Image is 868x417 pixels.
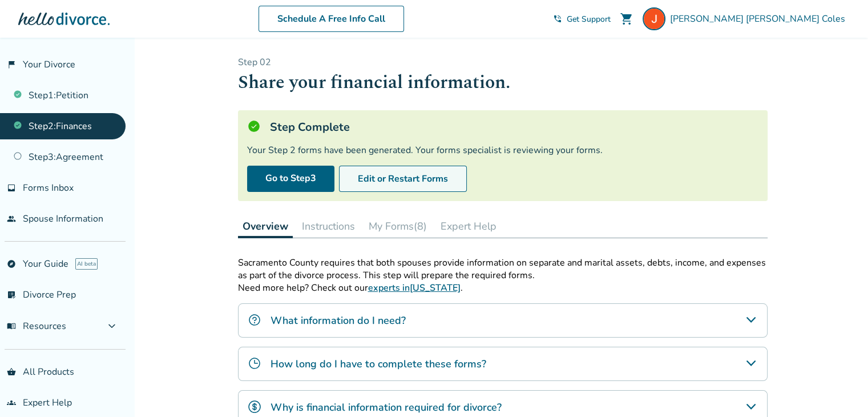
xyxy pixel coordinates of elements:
span: AI beta [75,258,98,270]
button: Edit or Restart Forms [339,166,467,192]
div: How long do I have to complete these forms? [238,347,768,381]
span: list_alt_check [7,290,16,299]
p: Step 0 2 [238,56,768,69]
img: How long do I have to complete these forms? [248,356,261,370]
span: explore [7,259,16,268]
div: What information do I need? [238,303,768,338]
iframe: Chat Widget [811,362,868,417]
h4: Why is financial information required for divorce? [271,400,502,415]
span: shopping_cart [620,12,633,26]
span: phone_in_talk [553,14,562,23]
button: Overview [238,215,293,238]
span: Forms Inbox [23,182,74,194]
span: expand_more [105,319,119,333]
button: My Forms(8) [364,215,431,238]
button: Instructions [297,215,360,238]
span: people [7,214,16,223]
p: Need more help? Check out our . [238,282,768,294]
span: menu_book [7,322,16,331]
span: flag_2 [7,60,16,69]
button: Expert Help [436,215,501,238]
img: Why is financial information required for divorce? [248,400,261,414]
a: experts in[US_STATE] [368,282,461,294]
h5: Step Complete [270,119,350,135]
span: shopping_basket [7,367,16,376]
span: inbox [7,183,16,193]
span: groups [7,398,16,407]
img: Jennifer Coles [643,7,665,30]
img: What information do I need? [248,313,261,327]
p: Sacramento County requires that both spouses provide information on separate and marital assets, ... [238,256,768,282]
span: Resources [7,320,66,332]
a: phone_in_talkGet Support [553,14,611,25]
h4: How long do I have to complete these forms? [271,356,486,371]
span: Get Support [567,14,611,25]
a: Schedule A Free Info Call [259,6,404,32]
h1: Share your financial information. [238,69,768,97]
span: [PERSON_NAME] [PERSON_NAME] Coles [670,13,850,25]
h4: What information do I need? [271,313,406,328]
a: Go to Step3 [247,166,334,192]
div: Your Step 2 forms have been generated. Your forms specialist is reviewing your forms. [247,144,758,157]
